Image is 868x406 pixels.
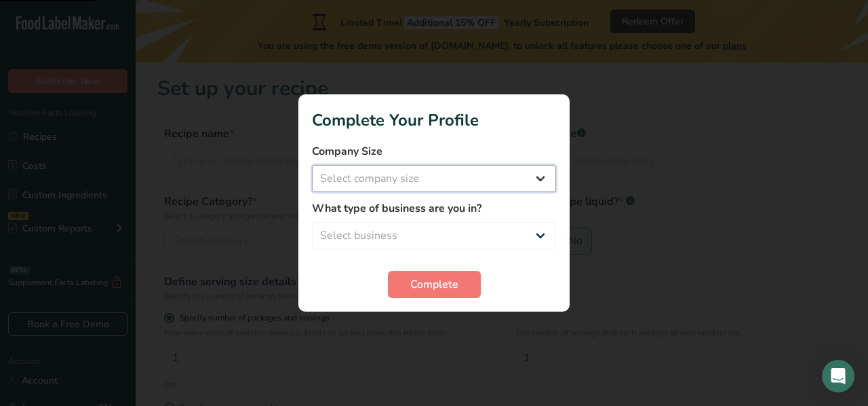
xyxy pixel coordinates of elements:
[388,271,481,298] button: Complete
[312,108,556,132] h1: Complete Your Profile
[410,276,458,293] span: Complete
[822,360,854,392] div: Open Intercom Messenger
[312,143,556,160] label: Company Size
[312,200,556,217] label: What type of business are you in?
